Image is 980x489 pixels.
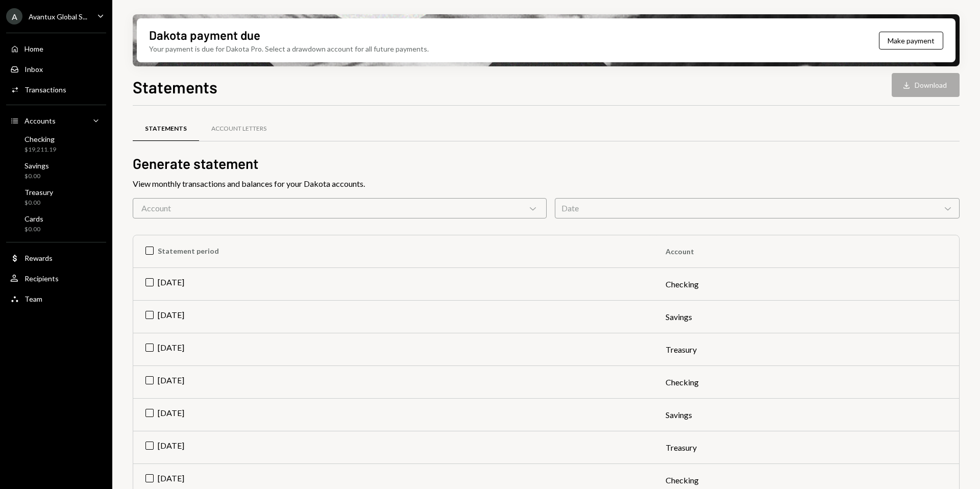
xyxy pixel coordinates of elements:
a: Home [6,39,106,58]
div: $19,211.19 [24,145,56,154]
a: Team [6,289,106,308]
div: Home [24,44,43,53]
div: Date [555,198,960,218]
div: Dakota payment due [149,27,260,43]
div: Account Letters [211,125,266,133]
div: Account [133,198,547,218]
a: Accounts [6,111,106,130]
div: Your payment is due for Dakota Pro. Select a drawdown account for all future payments. [149,43,429,54]
div: Treasury [24,188,53,197]
h2: Generate statement [133,154,960,174]
a: Account Letters [199,116,279,142]
div: Accounts [24,116,56,125]
button: Make payment [879,32,943,50]
div: A [6,8,22,25]
div: Recipients [24,274,59,283]
div: View monthly transactions and balances for your Dakota accounts. [133,178,960,190]
div: $0.00 [24,172,49,181]
div: Savings [24,161,49,170]
div: Rewards [24,254,53,262]
a: Transactions [6,80,106,99]
th: Account [653,235,959,268]
a: Recipients [6,269,106,287]
div: Checking [24,135,56,143]
a: Cards$0.00 [6,211,106,236]
td: Checking [653,268,959,301]
td: Savings [653,301,959,333]
td: Treasury [653,333,959,366]
td: Checking [653,366,959,399]
div: $0.00 [24,199,53,207]
a: Rewards [6,249,106,267]
td: Savings [653,399,959,431]
a: Savings$0.00 [6,158,106,183]
div: Avantux Global S... [29,12,87,21]
h1: Statements [133,77,217,97]
div: Statements [145,125,187,133]
td: Treasury [653,431,959,464]
div: Transactions [24,85,66,94]
a: Inbox [6,60,106,78]
div: Team [24,295,42,303]
div: Inbox [24,65,43,74]
a: Treasury$0.00 [6,185,106,209]
a: Statements [133,116,199,142]
div: $0.00 [24,225,43,234]
a: Checking$19,211.19 [6,132,106,156]
div: Cards [24,214,43,223]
